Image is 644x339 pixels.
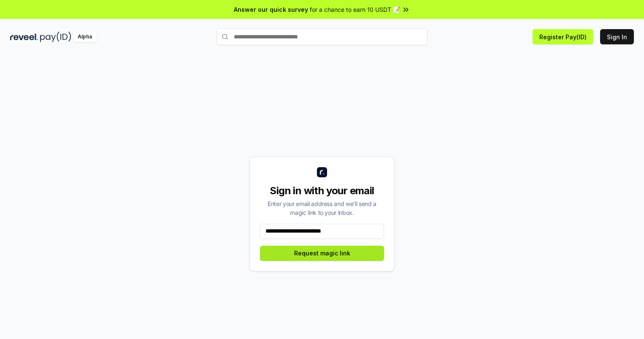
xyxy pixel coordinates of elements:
img: logo_small [317,167,327,177]
button: Sign In [600,29,634,44]
span: for a chance to earn 10 USDT 📝 [310,5,400,14]
div: Alpha [73,32,97,42]
img: reveel_dark [10,32,38,42]
button: Register Pay(ID) [533,29,593,44]
button: Request magic link [260,246,384,261]
div: Enter your email address and we’ll send a magic link to your inbox. [260,199,384,217]
span: Answer our quick survey [234,5,308,14]
div: Sign in with your email [260,184,384,198]
img: pay_id [40,32,71,42]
